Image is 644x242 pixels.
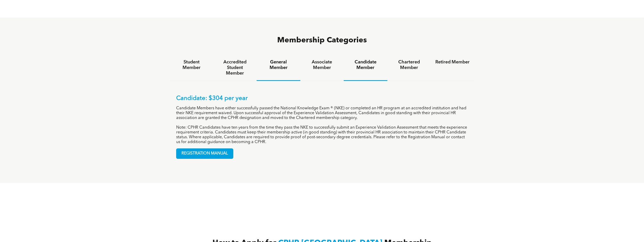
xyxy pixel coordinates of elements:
[305,59,339,71] h4: Associate Member
[176,125,468,145] p: Note: CPHR Candidates have ten years from the time they pass the NKE to successfully submit an Ex...
[218,59,252,76] h4: Accredited Student Member
[435,59,470,65] h4: Retired Member
[348,59,383,71] h4: Candidate Member
[176,148,233,159] a: REGISTRATION MANUAL
[392,59,426,71] h4: Chartered Member
[277,37,367,44] span: Membership Categories
[176,106,468,120] p: Candidate Members have either successfully passed the National Knowledge Exam ® (NKE) or complete...
[176,149,233,159] span: REGISTRATION MANUAL
[174,59,209,71] h4: Student Member
[261,59,295,71] h4: General Member
[176,95,468,102] p: Candidate: $304 per year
